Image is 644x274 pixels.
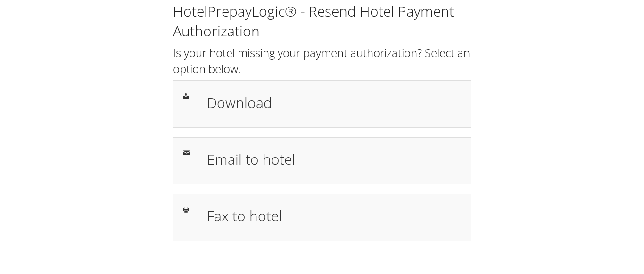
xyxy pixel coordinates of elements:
h1: Download [207,92,461,113]
a: Fax to hotel [173,194,471,241]
a: Email to hotel [173,137,471,184]
h1: Email to hotel [207,149,461,170]
h2: Is your hotel missing your payment authorization? Select an option below. [173,45,471,76]
h1: Fax to hotel [207,205,461,226]
h1: HotelPrepayLogic® - Resend Hotel Payment Authorization [173,1,471,41]
a: Download [173,80,471,127]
